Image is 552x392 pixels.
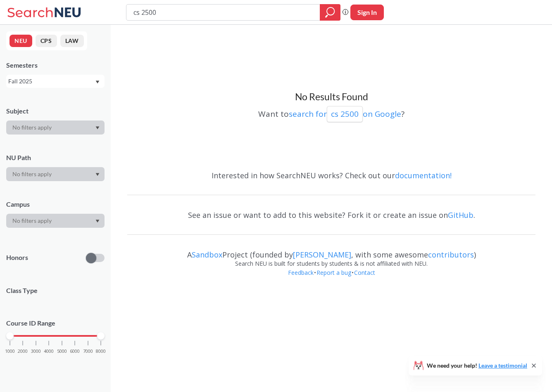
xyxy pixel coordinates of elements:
[95,80,100,84] svg: Dropdown arrow
[395,170,452,180] a: documentation!
[354,269,376,276] a: Contact
[6,153,105,162] div: NU Path
[127,163,535,187] div: Interested in how SearchNEU works? Check out our
[95,220,100,223] svg: Dropdown arrow
[350,5,384,20] button: Sign In
[331,109,359,120] p: cs 2500
[133,5,314,19] input: Class, professor, course number, "phrase"
[478,362,527,369] a: Leave a testimonial
[36,35,57,47] button: CPS
[70,349,80,354] span: 6000
[428,250,474,260] a: contributors
[6,319,105,328] p: Course ID Range
[427,363,527,368] span: We need your help!
[8,77,95,86] div: Fall 2025
[6,286,105,295] span: Class Type
[320,4,340,21] div: magnifying glass
[6,253,28,262] p: Honors
[6,75,105,88] div: Fall 2025Dropdown arrow
[127,203,535,227] div: See an issue or want to add to this website? Fork it or create an issue on .
[44,349,54,354] span: 4000
[289,109,401,119] a: search forcs 2500on Google
[127,103,535,122] div: Want to ?
[96,349,106,354] span: 8000
[57,349,67,354] span: 5000
[127,91,535,103] h3: No Results Found
[18,349,28,354] span: 2000
[6,167,105,181] div: Dropdown arrow
[6,61,105,70] div: Semesters
[448,210,473,220] a: GitHub
[192,250,222,260] a: Sandbox
[95,173,100,176] svg: Dropdown arrow
[325,7,335,18] svg: magnifying glass
[293,250,351,260] a: [PERSON_NAME]
[60,35,84,47] button: LAW
[10,35,32,47] button: NEU
[288,269,314,276] a: Feedback
[6,214,105,228] div: Dropdown arrow
[316,269,352,276] a: Report a bug
[127,259,535,268] div: Search NEU is built for students by students & is not affiliated with NEU.
[127,268,535,290] div: • •
[31,349,41,354] span: 3000
[6,106,105,116] div: Subject
[95,126,100,130] svg: Dropdown arrow
[5,349,15,354] span: 1000
[83,349,93,354] span: 7000
[127,243,535,259] div: A Project (founded by , with some awesome )
[6,200,105,209] div: Campus
[6,120,105,135] div: Dropdown arrow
